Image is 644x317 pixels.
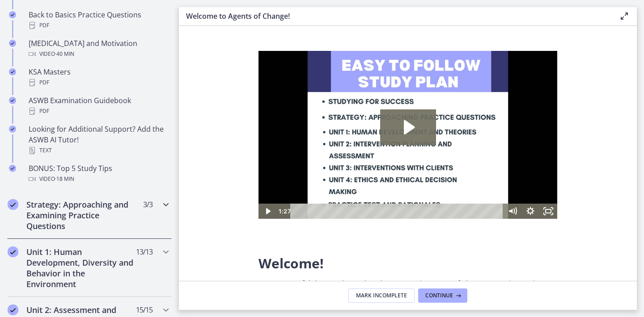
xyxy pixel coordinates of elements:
button: Show settings menu [263,153,281,168]
i: Completed [9,68,16,75]
span: 15 / 15 [136,304,153,315]
h2: Strategy: Approaching and Examining Practice Questions [26,199,136,231]
div: KSA Masters [29,67,168,88]
div: PDF [29,106,168,117]
div: PDF [29,77,168,88]
div: PDF [29,20,168,31]
span: 13 / 13 [136,246,153,257]
button: Mark Incomplete [348,288,415,303]
span: Welcome! [258,254,324,272]
div: BONUS: Top 5 Study Tips [29,163,168,184]
span: 3 / 3 [143,199,153,210]
span: · 40 min [55,49,74,59]
p: We are grateful that you have placed your trust in Agents of Change to assist you in preparing fo... [258,278,557,310]
div: [MEDICAL_DATA] and Motivation [29,38,168,59]
i: Completed [8,304,18,315]
i: Completed [9,125,16,133]
i: Completed [9,40,16,47]
span: · 18 min [55,174,74,184]
i: Completed [9,97,16,104]
div: ASWB Examination Guidebook [29,95,168,117]
div: Text [29,145,168,156]
button: Mute [245,153,263,168]
button: Play Video: c1o6hcmjueu5qasqsu00.mp4 [122,58,178,94]
div: Back to Basics Practice Questions [29,9,168,31]
i: Completed [8,246,18,257]
i: Completed [9,11,16,18]
span: Mark Incomplete [356,292,407,299]
div: Looking for Additional Support? Add the ASWB AI Tutor! [29,124,168,156]
button: Fullscreen [281,153,299,168]
i: Completed [9,165,16,172]
h2: Unit 1: Human Development, Diversity and Behavior in the Environment [26,246,136,289]
div: Playbar [38,153,241,168]
span: Continue [425,292,453,299]
button: Continue [418,288,467,303]
div: Video [29,174,168,184]
div: Video [29,49,168,59]
i: Completed [8,199,18,210]
h3: Welcome to Agents of Change! [186,11,605,21]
